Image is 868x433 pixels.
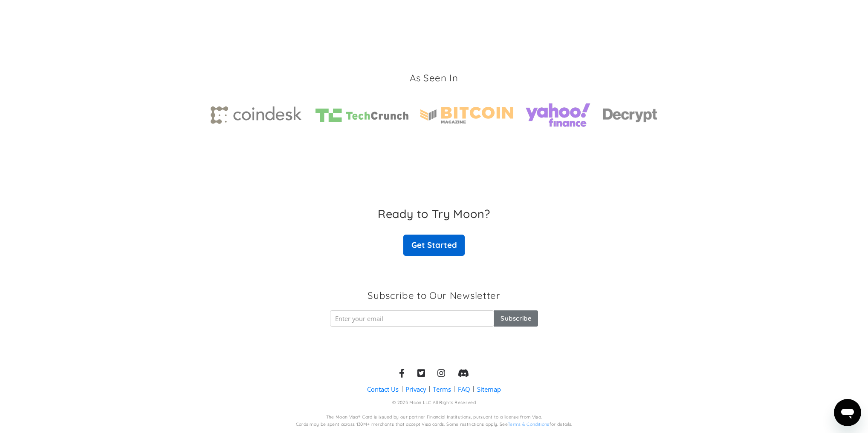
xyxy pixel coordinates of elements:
img: yahoo finance [525,97,591,133]
img: decrypt [603,106,657,123]
a: Sitemap [477,385,501,394]
a: Contact Us [367,385,399,394]
input: Subscribe [494,310,538,327]
a: FAQ [458,385,470,394]
input: Enter your email [330,310,494,327]
img: Bitcoin magazine [420,107,513,123]
h3: Subscribe to Our Newsletter [367,289,500,302]
a: Privacy [405,385,426,394]
a: Terms & Conditions [508,422,550,427]
h3: As Seen In [410,72,458,85]
form: Newsletter Form [330,310,538,327]
div: Cards may be spent across 130M+ merchants that accept Visa cards. Some restrictions apply. See fo... [296,422,573,428]
a: Terms [433,385,451,394]
iframe: Кнопка запуска окна обмена сообщениями [834,399,861,426]
div: © 2025 Moon LLC All Rights Reserved [392,400,476,406]
a: Get Started [403,235,465,256]
img: Coindesk [211,106,304,124]
div: The Moon Visa® Card is issued by our partner Financial Institutions, pursuant to a license from V... [326,414,542,421]
h3: Ready to Try Moon? [378,207,490,221]
img: TechCrunch [315,109,408,122]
